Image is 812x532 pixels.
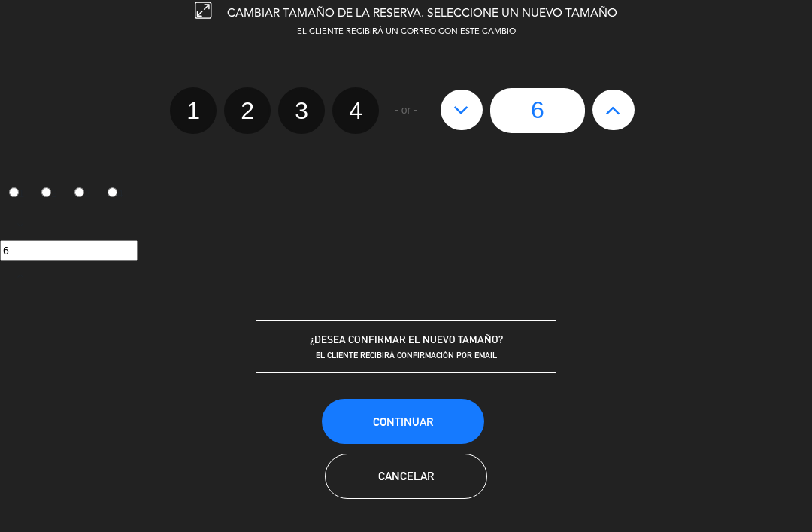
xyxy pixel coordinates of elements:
[9,187,19,197] input: 1
[66,181,99,207] label: 3
[325,454,487,499] button: Cancelar
[297,28,516,36] span: EL CLIENTE RECIBIRÁ UN CORREO CON ESTE CAMBIO
[278,87,325,134] label: 3
[310,333,503,345] span: ¿DESEA CONFIRMAR EL NUEVO TAMAÑO?
[33,181,66,207] label: 2
[322,399,484,444] button: Continuar
[98,181,132,207] label: 4
[332,87,379,134] label: 4
[378,470,434,482] span: Cancelar
[395,102,417,119] span: - or -
[373,415,433,428] span: Continuar
[224,87,271,134] label: 2
[316,350,497,360] span: EL CLIENTE RECIBIRÁ CONFIRMACIÓN POR EMAIL
[41,187,51,197] input: 2
[108,187,117,197] input: 4
[170,87,217,134] label: 1
[227,8,617,20] span: CAMBIAR TAMAÑO DE LA RESERVA. SELECCIONE UN NUEVO TAMAÑO
[74,187,84,197] input: 3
